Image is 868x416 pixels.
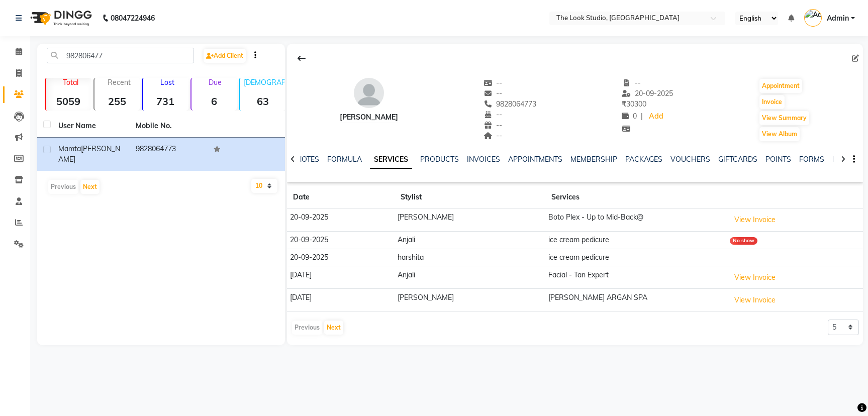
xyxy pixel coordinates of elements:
[622,112,637,121] span: 0
[484,110,503,119] span: --
[730,270,780,285] button: View Invoice
[759,95,785,109] button: Invoice
[545,249,727,266] td: ice cream pedicure
[143,95,188,108] strong: 731
[647,110,664,124] a: Add
[291,49,312,68] div: Back to Client
[26,4,94,32] img: logo
[765,155,791,164] a: POINTS
[94,95,140,108] strong: 255
[287,266,395,289] td: [DATE]
[641,111,643,122] span: |
[545,209,727,232] td: Boto Plex - Up to Mid-Back@
[327,155,362,164] a: FORMULA
[191,95,237,108] strong: 6
[147,78,188,87] p: Lost
[52,115,130,138] th: User Name
[467,155,500,164] a: INVOICES
[622,89,673,98] span: 20-09-2025
[484,131,503,140] span: --
[287,289,395,311] td: [DATE]
[287,209,395,232] td: 20-09-2025
[324,321,343,335] button: Next
[111,4,155,32] b: 08047224946
[508,155,562,164] a: APPOINTMENTS
[670,155,710,164] a: VOUCHERS
[340,112,398,123] div: [PERSON_NAME]
[370,151,412,169] a: SERVICES
[395,209,545,232] td: [PERSON_NAME]
[759,79,802,93] button: Appointment
[130,138,207,171] td: 9828064773
[730,292,780,308] button: View Invoice
[395,249,545,266] td: harshita
[545,186,727,209] th: Services
[130,115,207,138] th: Mobile No.
[395,266,545,289] td: Anjali
[46,95,91,108] strong: 5059
[718,155,757,164] a: GIFTCARDS
[545,289,727,311] td: [PERSON_NAME] ARGAN SPA
[47,48,194,63] input: Search by Name/Mobile/Email/Code
[730,212,780,228] button: View Invoice
[80,180,100,194] button: Next
[484,78,503,87] span: --
[395,186,545,209] th: Stylist
[99,78,140,87] p: Recent
[58,144,81,153] span: Mamta
[484,121,503,130] span: --
[395,231,545,249] td: Anjali
[194,78,237,87] p: Due
[240,95,285,108] strong: 63
[58,144,120,164] span: [PERSON_NAME]
[354,78,384,108] img: avatar
[395,289,545,311] td: [PERSON_NAME]
[759,111,809,125] button: View Summary
[484,99,537,109] span: 9828064773
[545,266,727,289] td: Facial - Tan Expert
[759,127,800,141] button: View Album
[287,231,395,249] td: 20-09-2025
[420,155,459,164] a: PRODUCTS
[625,155,662,164] a: PACKAGES
[570,155,617,164] a: MEMBERSHIP
[244,78,285,87] p: [DEMOGRAPHIC_DATA]
[622,99,626,109] span: ₹
[204,49,246,63] a: Add Client
[297,155,319,164] a: NOTES
[287,186,395,209] th: Date
[827,13,849,24] span: Admin
[804,9,822,27] img: Admin
[50,78,91,87] p: Total
[622,78,641,87] span: --
[622,99,646,109] span: 30300
[545,231,727,249] td: ice cream pedicure
[484,89,503,98] span: --
[799,155,824,164] a: FORMS
[730,237,757,245] div: No show
[287,249,395,266] td: 20-09-2025
[832,155,856,164] a: FAMILY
